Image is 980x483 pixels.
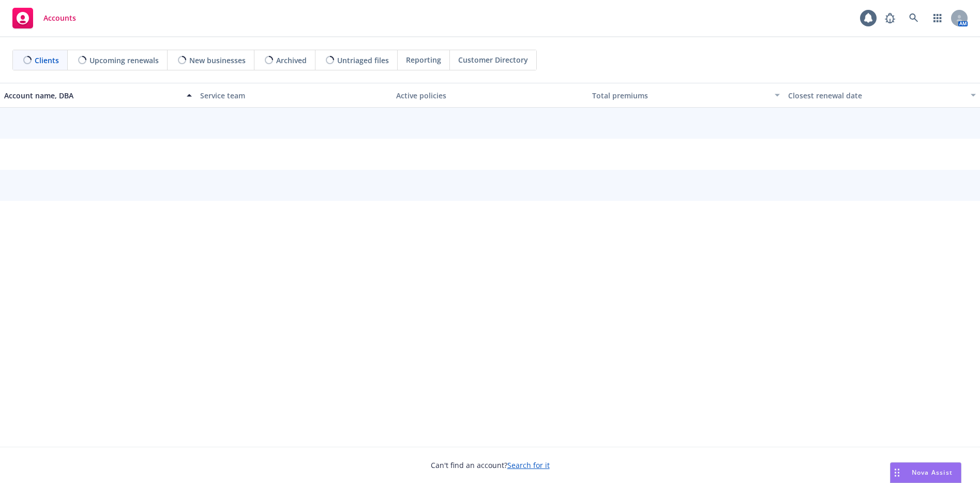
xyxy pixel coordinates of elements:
div: Account name, DBA [4,90,180,101]
button: Nova Assist [890,462,961,483]
span: Customer Directory [458,54,528,65]
button: Service team [196,83,392,108]
span: Upcoming renewals [89,55,159,66]
span: Reporting [406,54,441,65]
span: Can't find an account? [431,460,550,471]
div: Service team [200,90,388,101]
div: Total premiums [592,90,768,101]
span: Untriaged files [337,55,389,66]
span: New businesses [189,55,246,66]
a: Accounts [8,4,80,33]
button: Total premiums [588,83,784,108]
div: Drag to move [891,463,903,482]
span: Accounts [43,14,76,22]
span: Archived [276,55,307,66]
span: Nova Assist [912,468,953,477]
button: Active policies [392,83,588,108]
a: Switch app [927,8,948,28]
div: Active policies [396,90,584,101]
a: Search for it [507,460,550,470]
button: Closest renewal date [784,83,980,108]
a: Report a Bug [880,8,900,28]
div: Closest renewal date [788,90,964,101]
a: Search [903,8,924,28]
span: Clients [35,55,59,66]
